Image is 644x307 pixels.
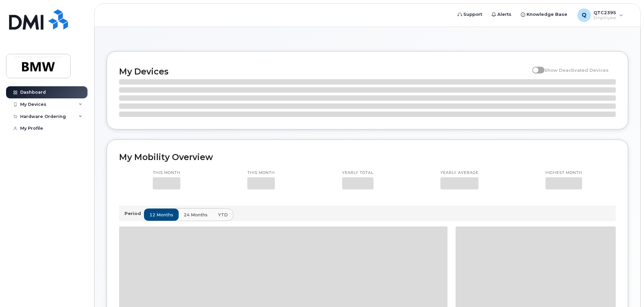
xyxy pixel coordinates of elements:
span: Show Deactivated Devices [544,67,609,73]
p: This month [153,170,180,176]
h2: My Mobility Overview [119,152,616,162]
p: Period [124,210,144,217]
span: YTD [218,212,228,218]
p: Yearly total [342,170,373,176]
h2: My Devices [119,66,529,76]
span: 24 months [184,212,208,218]
p: This month [247,170,275,176]
p: Highest month [545,170,582,176]
p: Yearly average [440,170,478,176]
input: Show Deactivated Devices [532,64,538,69]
